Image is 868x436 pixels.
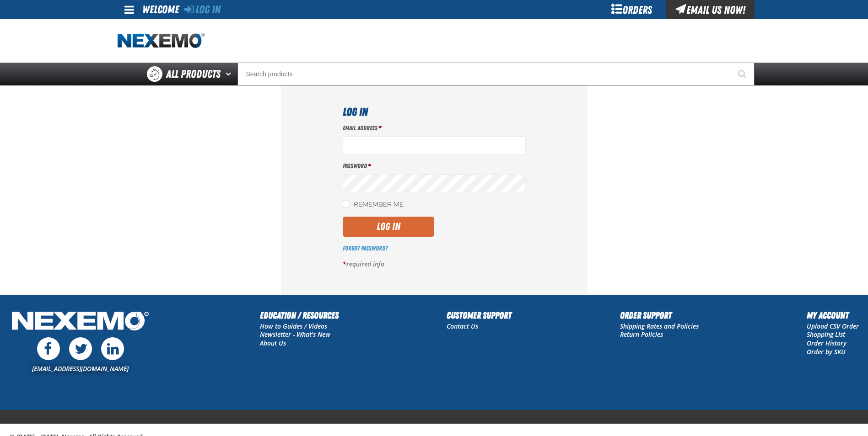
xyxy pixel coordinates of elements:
[620,330,663,339] a: Return Policies
[118,33,205,49] img: Nexemo logo
[260,322,327,330] a: How to Guides / Videos
[343,162,526,170] label: Password
[260,308,339,322] h2: Education / Resources
[343,245,388,252] a: Forgot Password?
[732,63,755,85] button: Start Searching
[807,339,846,347] a: Order History
[184,3,221,16] a: Log In
[343,260,526,269] p: required info
[807,347,846,356] a: Order by SKU
[222,63,237,85] button: Open All Products pages
[260,330,330,339] a: Newsletter - What's New
[343,201,350,208] input: Remember Me
[9,308,151,335] img: Nexemo Logo
[118,33,205,49] a: Home
[807,308,859,322] h2: My Account
[620,322,699,330] a: Shipping Rates and Policies
[343,201,404,209] label: Remember Me
[343,217,434,237] button: Log In
[807,330,845,339] a: Shopping List
[166,66,221,82] span: All Products
[260,339,286,347] a: About Us
[32,364,129,373] a: [EMAIL_ADDRESS][DOMAIN_NAME]
[447,308,512,322] h2: Customer Support
[620,308,699,322] h2: Order Support
[343,104,526,120] h1: Log In
[447,322,478,330] a: Contact Us
[343,124,526,133] label: Email Address
[807,322,859,330] a: Upload CSV Order
[237,63,755,85] input: Search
